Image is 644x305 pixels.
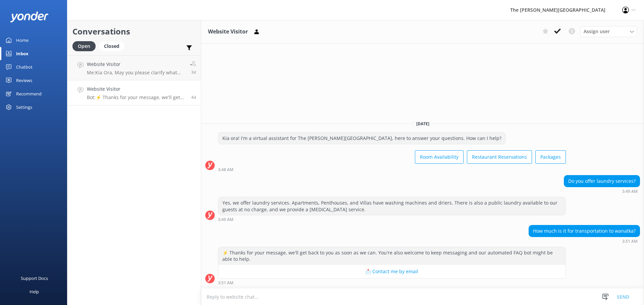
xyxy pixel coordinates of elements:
[218,218,233,222] strong: 3:49 AM
[218,247,566,265] div: ⚡ Thanks for your message, we'll get back to you as soon as we can. You're also welcome to keep m...
[87,94,186,100] p: Bot: ⚡ Thanks for your message, we'll get back to you as soon as we can. You're also welcome to k...
[72,42,99,50] a: Open
[218,168,233,172] strong: 3:48 AM
[16,74,32,87] div: Reviews
[16,60,33,74] div: Chatbot
[218,167,566,172] div: Sep 24 2025 03:48am (UTC +13:00) Pacific/Auckland
[99,42,128,50] a: Closed
[467,150,532,164] button: Restaurant Reservations
[72,41,96,51] div: Open
[30,285,39,298] div: Help
[564,175,640,187] div: Do you offer laundry services?
[99,41,124,51] div: Closed
[218,280,566,285] div: Sep 24 2025 03:51am (UTC +13:00) Pacific/Auckland
[564,189,640,194] div: Sep 24 2025 03:49am (UTC +13:00) Pacific/Auckland
[622,239,638,243] strong: 3:51 AM
[218,133,505,144] div: Kia ora! I'm a virtual assistant for The [PERSON_NAME][GEOGRAPHIC_DATA], here to answer your ques...
[622,189,638,194] strong: 3:49 AM
[16,33,29,47] div: Home
[87,70,185,76] p: Me: Kia Ora, May you please clarify what you are enquiring about. Nga mihi nui (Kind regards), Ru...
[16,100,32,114] div: Settings
[191,69,196,75] span: Sep 25 2025 10:18am (UTC +13:00) Pacific/Auckland
[412,121,433,127] span: [DATE]
[529,239,640,243] div: Sep 24 2025 03:51am (UTC +13:00) Pacific/Auckland
[580,26,637,37] div: Assign User
[87,85,186,93] h4: Website Visitor
[67,55,201,80] a: Website VisitorMe:Kia Ora, May you please clarify what you are enquiring about. Nga mihi nui (Kin...
[218,265,566,278] button: 📩 Contact me by email
[16,47,29,60] div: Inbox
[415,150,464,164] button: Room Availability
[584,28,610,35] span: Assign user
[16,87,42,100] div: Recommend
[218,197,566,215] div: Yes, we offer laundry services. Apartments, Penthouses, and Villas have washing machines and drie...
[87,61,185,68] h4: Website Visitor
[529,225,640,237] div: How much is it for transportation to wanatka?
[535,150,566,164] button: Packages
[72,25,196,38] h2: Conversations
[10,11,49,22] img: yonder-white-logo.png
[218,217,566,222] div: Sep 24 2025 03:49am (UTC +13:00) Pacific/Auckland
[21,272,48,285] div: Support Docs
[208,27,248,36] h3: Website Visitor
[218,281,233,285] strong: 3:51 AM
[191,94,196,100] span: Sep 24 2025 03:51am (UTC +13:00) Pacific/Auckland
[67,80,201,105] a: Website VisitorBot:⚡ Thanks for your message, we'll get back to you as soon as we can. You're als...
